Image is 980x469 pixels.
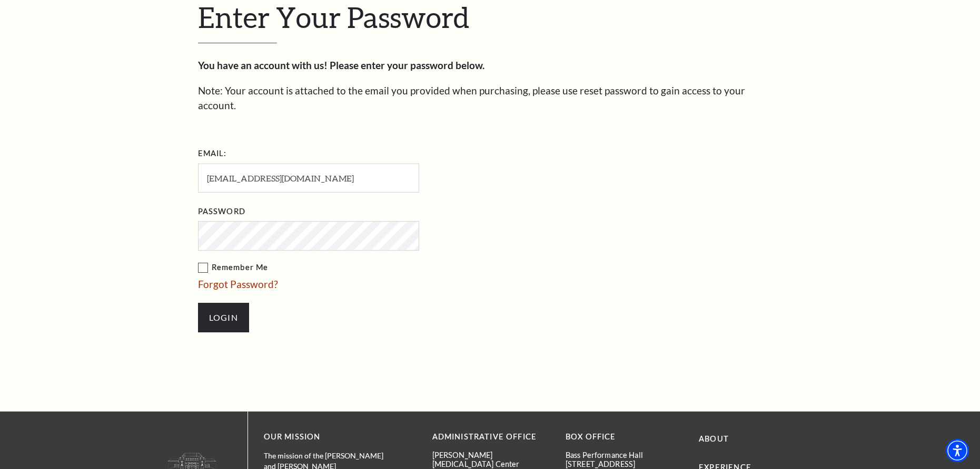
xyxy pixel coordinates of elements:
[432,430,550,444] p: Administrative Office
[432,451,550,469] p: [PERSON_NAME][MEDICAL_DATA] Center
[198,164,419,193] input: Required
[699,434,729,443] a: About
[198,83,783,113] p: Note: Your account is attached to the email you provided when purchasing, please use reset passwo...
[198,205,245,218] label: Password
[198,59,328,71] strong: You have an account with us!
[566,451,683,460] p: Bass Performance Hall
[566,460,683,468] p: [STREET_ADDRESS]
[198,278,278,290] a: Forgot Password?
[330,59,484,71] strong: Please enter your password below.
[198,261,524,274] label: Remember Me
[566,430,683,444] p: BOX OFFICE
[198,147,227,160] label: Email:
[198,303,249,332] input: Submit button
[946,439,969,462] div: Accessibility Menu
[264,430,395,444] p: OUR MISSION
